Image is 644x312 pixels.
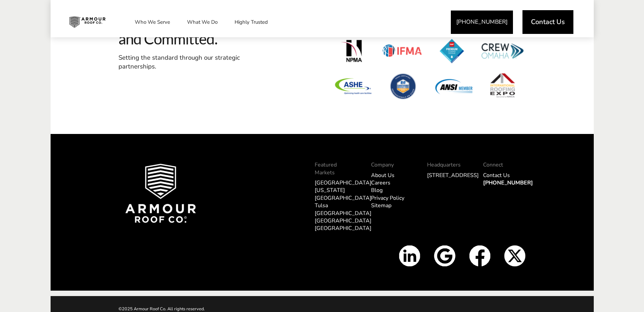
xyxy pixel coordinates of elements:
[531,19,565,25] span: Contact Us
[371,172,394,179] a: About Us
[427,172,479,179] a: [STREET_ADDRESS]
[522,10,573,34] a: Contact Us
[64,14,111,31] img: Industrial and Commercial Roofing Company | Armour Roof Co.
[118,53,240,71] span: Setting the standard through our strategic partnerships.
[180,14,224,31] a: What We Do
[371,161,413,169] p: Company
[451,11,513,34] a: [PHONE_NUMBER]
[315,217,371,225] a: [GEOGRAPHIC_DATA]
[228,14,275,31] a: Highly Trusted
[371,202,391,209] a: Sitemap
[469,245,491,267] img: Facbook icon white
[434,245,455,267] img: Google Icon White
[427,161,470,169] p: Headquarters
[315,225,371,232] a: [GEOGRAPHIC_DATA]
[483,179,533,187] a: [PHONE_NUMBER]
[371,187,383,194] a: Blog
[371,194,404,202] a: Privacy Policy
[315,202,328,209] a: Tulsa
[371,179,390,187] a: Careers
[128,14,177,31] a: Who We Serve
[315,187,371,201] a: [US_STATE][GEOGRAPHIC_DATA]
[315,179,371,187] a: [GEOGRAPHIC_DATA]
[483,172,510,179] a: Contact Us
[315,161,357,176] p: Featured Markets
[399,245,420,267] img: Linkedin Icon White
[125,164,196,223] img: Armour Roof Co Footer Logo 2025
[483,161,526,169] p: Connect
[504,245,526,267] img: X Icon White v2
[315,210,371,217] a: [GEOGRAPHIC_DATA]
